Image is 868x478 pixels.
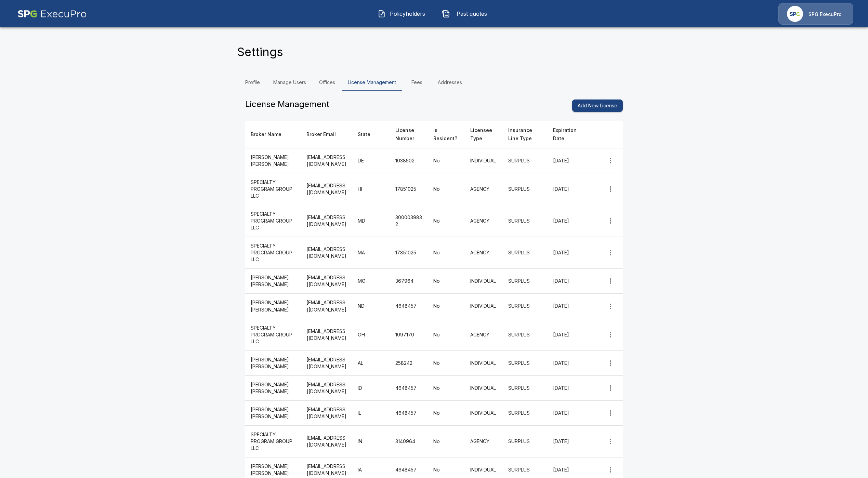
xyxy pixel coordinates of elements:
td: No [428,425,465,457]
td: [EMAIL_ADDRESS][DOMAIN_NAME] [301,173,353,205]
td: [DATE] [548,269,587,294]
th: License Number [390,121,428,148]
td: SURPLUS [503,294,548,319]
a: Fees [402,74,432,91]
button: more [604,463,617,477]
td: [EMAIL_ADDRESS][DOMAIN_NAME] [301,319,353,350]
span: Policyholders [389,10,426,18]
td: SURPLUS [503,400,548,425]
th: Broker Name [245,121,301,148]
td: [EMAIL_ADDRESS][DOMAIN_NAME] [301,269,353,294]
td: SURPLUS [503,319,548,350]
td: [EMAIL_ADDRESS][DOMAIN_NAME] [301,205,353,237]
td: 367964 [390,269,428,294]
td: [DATE] [548,148,587,173]
img: AA Logo [17,3,87,25]
td: INDIVIDUAL [465,350,503,375]
div: Settings Tabs [237,74,631,91]
a: Offices [312,74,342,91]
td: SURPLUS [503,205,548,237]
td: SURPLUS [503,350,548,375]
td: INDIVIDUAL [465,400,503,425]
button: more [604,214,617,228]
button: more [604,328,617,342]
button: more [604,381,617,395]
td: [EMAIL_ADDRESS][DOMAIN_NAME] [301,294,353,319]
td: 258242 [390,350,428,375]
td: [DATE] [548,237,587,269]
td: No [428,237,465,269]
td: SPECIALTY PROGRAM GROUP LLC [245,205,301,237]
td: MA [352,237,390,269]
td: INDIVIDUAL [465,269,503,294]
button: more [604,356,617,370]
td: SURPLUS [503,425,548,457]
a: Addresses [432,74,468,91]
td: [DATE] [548,375,587,400]
td: SURPLUS [503,269,548,294]
td: SURPLUS [503,173,548,205]
td: 17851025 [390,173,428,205]
td: MO [352,269,390,294]
td: AGENCY [465,205,503,237]
td: INDIVIDUAL [465,148,503,173]
td: AGENCY [465,173,503,205]
td: No [428,294,465,319]
span: Past quotes [453,10,490,18]
td: [PERSON_NAME] [PERSON_NAME] [245,400,301,425]
td: [EMAIL_ADDRESS][DOMAIN_NAME] [301,400,353,425]
td: No [428,319,465,350]
a: Past quotes IconPast quotes [437,5,496,23]
td: No [428,400,465,425]
th: Licensee Type [465,121,503,148]
p: SPG ExecuPro [808,11,842,18]
td: [PERSON_NAME] [PERSON_NAME] [245,350,301,375]
td: [EMAIL_ADDRESS][DOMAIN_NAME] [301,350,353,375]
td: [PERSON_NAME] [PERSON_NAME] [245,294,301,319]
td: 1097170 [390,319,428,350]
td: [EMAIL_ADDRESS][DOMAIN_NAME] [301,425,353,457]
td: No [428,350,465,375]
button: more [604,435,617,448]
a: License Management [342,74,402,91]
td: INDIVIDUAL [465,375,503,400]
th: Is Resident? [428,121,465,148]
a: Policyholders IconPolicyholders [372,5,431,23]
img: Past quotes Icon [442,10,450,18]
a: Agency IconSPG ExecuPro [778,3,853,25]
td: SPECIALTY PROGRAM GROUP LLC [245,237,301,269]
td: AGENCY [465,237,503,269]
td: [PERSON_NAME] [PERSON_NAME] [245,148,301,173]
td: MD [352,205,390,237]
td: [DATE] [548,400,587,425]
td: AL [352,350,390,375]
td: [DATE] [548,294,587,319]
button: Add New License [572,99,623,112]
td: 4648457 [390,400,428,425]
a: Manage Users [268,74,312,91]
td: OH [352,319,390,350]
td: ND [352,294,390,319]
td: [EMAIL_ADDRESS][DOMAIN_NAME] [301,237,353,269]
td: No [428,375,465,400]
th: Broker Email [301,121,353,148]
td: 3000039832 [390,205,428,237]
th: Insurance Line Type [503,121,548,148]
td: 4648457 [390,294,428,319]
td: AGENCY [465,425,503,457]
button: more [604,154,617,168]
td: No [428,148,465,173]
td: SURPLUS [503,375,548,400]
td: 1038502 [390,148,428,173]
h5: License Management [245,99,329,110]
img: Agency Icon [787,6,803,22]
th: State [352,121,390,148]
td: No [428,269,465,294]
td: HI [352,173,390,205]
td: [DATE] [548,425,587,457]
td: No [428,205,465,237]
td: 17851025 [390,237,428,269]
td: IN [352,425,390,457]
td: ID [352,375,390,400]
td: 4648457 [390,375,428,400]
